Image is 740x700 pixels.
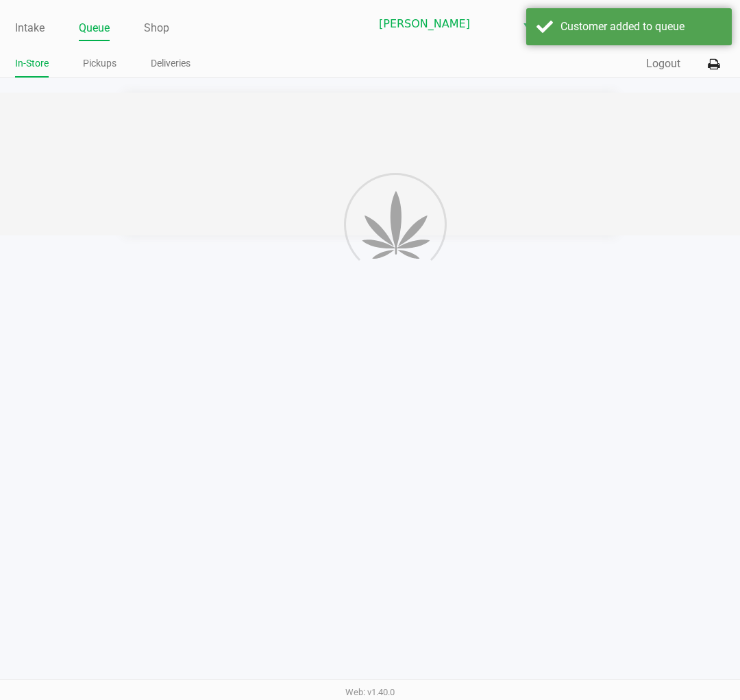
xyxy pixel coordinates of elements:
[79,19,110,38] a: Queue
[15,55,49,72] a: In-Store
[15,19,45,38] a: Intake
[144,19,169,38] a: Shop
[345,687,395,697] span: Web: v1.40.0
[379,16,506,32] span: [PERSON_NAME]
[560,19,721,35] div: Customer added to queue
[83,55,116,72] a: Pickups
[646,56,680,72] button: Logout
[515,8,541,40] button: Select
[151,55,190,72] a: Deliveries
